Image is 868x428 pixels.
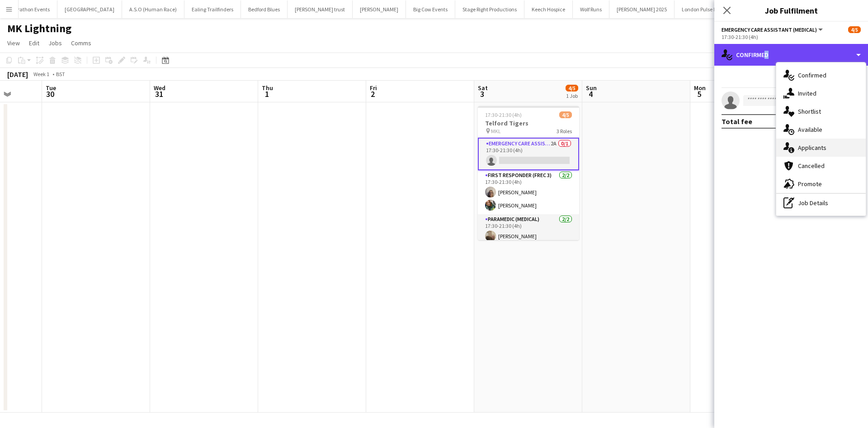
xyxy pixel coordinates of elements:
[478,170,579,214] app-card-role: First Responder (FREC 3)2/217:30-21:30 (4h)[PERSON_NAME][PERSON_NAME]
[714,5,868,16] h3: Job Fulfilment
[848,26,861,33] span: 4/5
[585,89,597,99] span: 4
[455,0,524,18] button: Stage Right Productions
[694,84,706,92] span: Mon
[262,84,273,92] span: Thu
[45,37,66,49] a: Jobs
[524,0,573,18] button: Keech Hospice
[122,0,184,18] button: A.S.O (Human Race)
[7,22,71,35] h1: MK Lightning
[368,89,377,99] span: 2
[46,84,56,92] span: Tue
[722,34,861,40] div: 17:30-21:30 (4h)
[48,39,62,47] span: Jobs
[798,162,825,170] span: Cancelled
[288,0,353,18] button: [PERSON_NAME] trust
[776,194,866,212] div: Job Details
[478,214,579,258] app-card-role: Paramedic (Medical)2/217:30-21:30 (4h)[PERSON_NAME]
[30,71,52,77] span: Week 1
[798,107,821,115] span: Shortlist
[609,0,675,18] button: [PERSON_NAME] 2025
[675,0,738,18] button: London Pulse Netball
[241,0,288,18] button: Bedford Blues
[798,180,822,188] span: Promote
[798,89,816,97] span: Invited
[152,89,165,99] span: 31
[557,128,572,135] span: 3 Roles
[566,92,578,99] div: 1 Job
[476,89,488,99] span: 3
[559,111,572,118] span: 4/5
[573,0,609,18] button: Wolf Runs
[353,0,406,18] button: [PERSON_NAME]
[7,70,28,79] div: [DATE]
[491,128,501,135] span: MKL
[478,138,579,170] app-card-role: Emergency Care Assistant (Medical)2A0/117:30-21:30 (4h)
[67,37,95,49] a: Comms
[722,26,824,33] button: Emergency Care Assistant (Medical)
[485,111,522,118] span: 17:30-21:30 (4h)
[25,37,43,49] a: Edit
[693,89,706,99] span: 5
[370,84,377,92] span: Fri
[71,39,91,47] span: Comms
[478,84,488,92] span: Sat
[714,44,868,66] div: Confirmed
[29,39,39,47] span: Edit
[798,71,826,79] span: Confirmed
[798,144,826,152] span: Applicants
[722,117,752,126] div: Total fee
[722,26,817,33] span: Emergency Care Assistant (Medical)
[586,84,597,92] span: Sun
[4,37,24,49] a: View
[154,84,165,92] span: Wed
[406,0,455,18] button: Big Cow Events
[566,85,578,91] span: 4/5
[260,89,273,99] span: 1
[478,119,579,127] h3: Telford Tigers
[478,106,579,240] app-job-card: 17:30-21:30 (4h)4/5Telford Tigers MKL3 RolesEmergency Care Assistant (Medical)2A0/117:30-21:30 (4...
[44,89,56,99] span: 30
[7,39,20,47] span: View
[798,125,822,134] span: Available
[57,0,122,18] button: [GEOGRAPHIC_DATA]
[56,71,65,77] div: BST
[184,0,241,18] button: Ealing Trailfinders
